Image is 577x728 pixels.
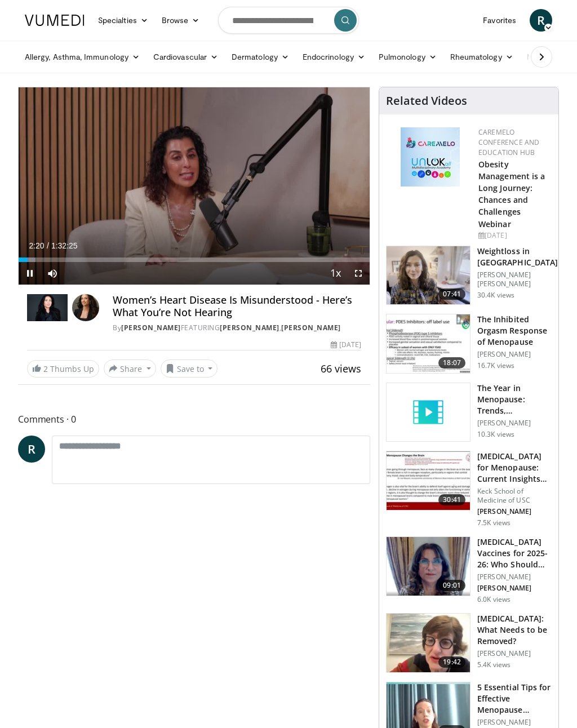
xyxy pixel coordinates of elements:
a: Obesity Management is a Long Journey: Chances and Challenges Webinar [478,159,545,229]
span: / [47,241,49,250]
p: [PERSON_NAME] [477,649,552,658]
span: 2 [43,363,48,374]
button: Playback Rate [325,262,347,285]
div: [DATE] [331,340,361,350]
span: 07:41 [438,288,465,300]
a: Endocrinology [296,46,372,68]
a: Rheumatology [443,46,520,68]
h3: The Inhibited Orgasm Response of Menopause [477,314,552,348]
h3: [MEDICAL_DATA]: What Needs to be Removed? [477,613,552,647]
img: Dr. Gabrielle Lyon [27,294,68,321]
button: Share [104,359,156,378]
a: Specialties [91,9,155,32]
a: Favorites [476,9,523,32]
h4: Women’s Heart Disease Is Misunderstood - Here’s What You’re Not Hearing [113,294,361,318]
span: 1:32:25 [51,241,78,250]
a: 09:01 [MEDICAL_DATA] Vaccines for 2025-26: Who Should Get Moderna or Pfizer’s Up… [PERSON_NAME] [... [386,536,552,604]
span: Comments 0 [18,412,370,427]
p: [PERSON_NAME] [477,718,552,727]
span: 09:01 [438,580,465,591]
a: 19:42 [MEDICAL_DATA]: What Needs to be Removed? [PERSON_NAME] 5.4K views [386,613,552,673]
img: 9983fed1-7565-45be-8934-aef1103ce6e2.150x105_q85_crop-smart_upscale.jpg [387,246,470,305]
a: [PERSON_NAME] [220,323,279,332]
img: 47271b8a-94f4-49c8-b914-2a3d3af03a9e.150x105_q85_crop-smart_upscale.jpg [387,451,470,510]
button: Fullscreen [347,262,370,285]
div: [DATE] [478,230,549,241]
p: [PERSON_NAME] [477,419,552,428]
h3: [MEDICAL_DATA] Vaccines for 2025-26: Who Should Get Moderna or Pfizer’s Up… [477,536,552,570]
button: Save to [161,359,218,378]
p: 6.0K views [477,595,511,604]
a: Dermatology [225,46,296,68]
p: 16.7K views [477,361,514,370]
img: 45df64a9-a6de-482c-8a90-ada250f7980c.png.150x105_q85_autocrop_double_scale_upscale_version-0.2.jpg [401,127,460,187]
a: The Year in Menopause: Trends, Controversies & Future Directions [PERSON_NAME] 10.3K views [386,383,552,442]
input: Search topics, interventions [218,7,359,34]
a: R [18,436,45,463]
img: 4d0a4bbe-a17a-46ab-a4ad-f5554927e0d3.150x105_q85_crop-smart_upscale.jpg [387,614,470,672]
span: 66 views [321,362,361,375]
h4: Related Videos [386,94,467,108]
a: Cardiovascular [147,46,225,68]
h3: Weightloss in [GEOGRAPHIC_DATA] [477,246,558,268]
span: 18:07 [438,357,465,369]
p: [PERSON_NAME] [477,350,552,359]
a: R [530,9,552,32]
p: 7.5K views [477,518,511,527]
video-js: Video Player [19,87,370,285]
p: 30.4K views [477,291,514,300]
div: By FEATURING , [113,323,361,333]
a: [PERSON_NAME] [281,323,341,332]
h3: [MEDICAL_DATA] for Menopause: Current Insights and Futu… [477,451,552,485]
p: [PERSON_NAME] [477,507,552,516]
a: 18:07 The Inhibited Orgasm Response of Menopause [PERSON_NAME] 16.7K views [386,314,552,374]
button: Pause [19,262,41,285]
p: 5.4K views [477,660,511,669]
p: 10.3K views [477,430,514,439]
a: [PERSON_NAME] [121,323,181,332]
a: Allergy, Asthma, Immunology [18,46,147,68]
span: 2:20 [29,241,44,250]
a: CaReMeLO Conference and Education Hub [478,127,539,157]
button: Mute [41,262,64,285]
h3: The Year in Menopause: Trends, Controversies & Future Directions [477,383,552,416]
a: 07:41 Weightloss in [GEOGRAPHIC_DATA] [PERSON_NAME] [PERSON_NAME] 30.4K views [386,246,552,305]
a: 2 Thumbs Up [27,360,99,378]
p: [PERSON_NAME] [477,572,552,581]
span: 19:42 [438,656,465,668]
img: VuMedi Logo [25,15,85,26]
p: Keck School of Medicine of USC [477,487,552,505]
img: Avatar [72,294,99,321]
span: 30:41 [438,494,465,505]
h3: 5 Essential Tips for Effective Menopause Management [477,682,552,716]
img: 4e370bb1-17f0-4657-a42f-9b995da70d2f.png.150x105_q85_crop-smart_upscale.png [387,537,470,596]
img: 283c0f17-5e2d-42ba-a87c-168d447cdba4.150x105_q85_crop-smart_upscale.jpg [387,314,470,373]
p: [PERSON_NAME] [PERSON_NAME] [477,270,558,288]
a: 30:41 [MEDICAL_DATA] for Menopause: Current Insights and Futu… Keck School of Medicine of USC [PE... [386,451,552,527]
p: [PERSON_NAME] [477,584,552,593]
a: Browse [155,9,207,32]
div: Progress Bar [19,258,370,262]
img: video_placeholder_short.svg [387,383,470,442]
a: Pulmonology [372,46,443,68]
